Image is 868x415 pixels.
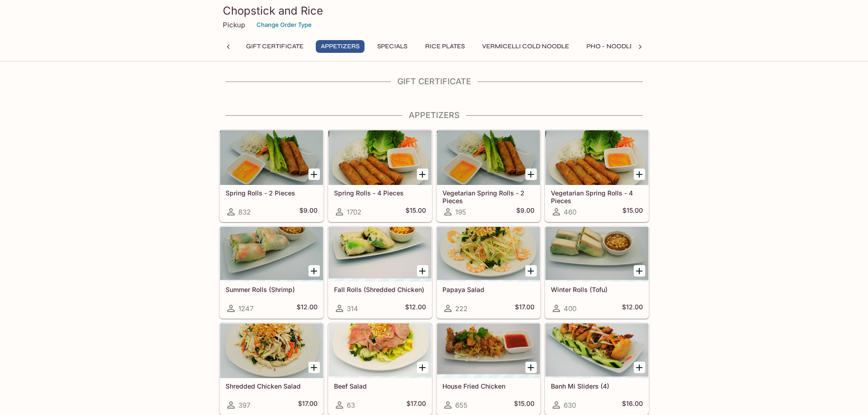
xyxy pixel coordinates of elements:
button: Add House Fried Chicken [525,362,537,373]
h5: $9.00 [516,206,534,217]
span: 1702 [347,208,361,216]
span: 195 [455,208,466,216]
div: Summer Rolls (Shrimp) [220,227,323,282]
span: 630 [564,401,576,410]
h5: $17.00 [515,303,534,314]
button: Rice Plates [420,40,470,53]
h5: $9.00 [299,206,318,217]
a: Shredded Chicken Salad397$17.00 [220,323,324,415]
span: 460 [564,208,576,216]
button: Change Order Type [252,18,316,32]
div: Spring Rolls - 2 Pieces [220,130,323,185]
div: Banh Mi Sliders (4) [545,323,648,378]
div: House Fried Chicken [437,323,540,378]
h4: Appetizers [219,110,649,120]
span: 1247 [238,304,253,313]
a: Banh Mi Sliders (4)630$16.00 [545,323,649,415]
a: Fall Rolls (Shredded Chicken)314$12.00 [328,226,432,318]
h5: $15.00 [622,206,643,217]
a: Vegetarian Spring Rolls - 4 Pieces460$15.00 [545,130,649,222]
h5: $17.00 [298,400,318,410]
p: Pickup [223,20,245,29]
button: Add Vegetarian Spring Rolls - 2 Pieces [525,169,537,180]
div: Fall Rolls (Shredded Chicken) [329,227,431,282]
a: Winter Rolls (Tofu)400$12.00 [545,226,649,318]
div: Papaya Salad [437,227,540,282]
button: Add Banh Mi Sliders (4) [634,362,645,373]
a: Papaya Salad222$17.00 [437,226,540,318]
button: Add Spring Rolls - 4 Pieces [417,169,428,180]
h4: Gift Certificate [219,77,649,87]
h5: $16.00 [622,400,643,410]
h5: Banh Mi Sliders (4) [551,382,643,390]
span: 400 [564,304,576,313]
h5: Papaya Salad [442,286,534,293]
h5: Spring Rolls - 4 Pieces [334,189,426,197]
button: Appetizers [316,40,365,53]
h5: Spring Rolls - 2 Pieces [226,189,318,197]
a: House Fried Chicken655$15.00 [437,323,540,415]
h5: $12.00 [297,303,318,314]
h5: $12.00 [405,303,426,314]
button: Add Summer Rolls (Shrimp) [308,265,320,277]
h5: Shredded Chicken Salad [226,382,318,390]
div: Winter Rolls (Tofu) [545,227,648,282]
h3: Chopstick and Rice [223,4,646,18]
h5: $12.00 [622,303,643,314]
span: 63 [347,401,355,410]
h5: House Fried Chicken [442,382,534,390]
div: Spring Rolls - 4 Pieces [329,130,431,185]
h5: Vegetarian Spring Rolls - 4 Pieces [551,189,643,204]
span: 314 [347,304,358,313]
button: Add Papaya Salad [525,265,537,277]
a: Vegetarian Spring Rolls - 2 Pieces195$9.00 [437,130,540,222]
a: Summer Rolls (Shrimp)1247$12.00 [220,226,324,318]
button: Add Winter Rolls (Tofu) [634,265,645,277]
span: 397 [238,401,250,410]
button: Add Beef Salad [417,362,428,373]
h5: Summer Rolls (Shrimp) [226,286,318,293]
button: Pho - Noodle Soup [581,40,658,53]
a: Spring Rolls - 2 Pieces832$9.00 [220,130,324,222]
h5: Fall Rolls (Shredded Chicken) [334,286,426,293]
div: Beef Salad [329,323,431,378]
a: Beef Salad63$17.00 [328,323,432,415]
button: Specials [372,40,413,53]
a: Spring Rolls - 4 Pieces1702$15.00 [328,130,432,222]
button: Vermicelli Cold Noodle [477,40,574,53]
button: Gift Certificate [241,40,308,53]
button: Add Shredded Chicken Salad [308,362,320,373]
span: 832 [238,208,251,216]
h5: Winter Rolls (Tofu) [551,286,643,293]
span: 222 [455,304,467,313]
button: Add Spring Rolls - 2 Pieces [308,169,320,180]
h5: $17.00 [406,400,426,410]
span: 655 [455,401,467,410]
h5: Vegetarian Spring Rolls - 2 Pieces [442,189,534,204]
div: Vegetarian Spring Rolls - 4 Pieces [545,130,648,185]
h5: $15.00 [514,400,534,410]
button: Add Fall Rolls (Shredded Chicken) [417,265,428,277]
button: Add Vegetarian Spring Rolls - 4 Pieces [634,169,645,180]
div: Vegetarian Spring Rolls - 2 Pieces [437,130,540,185]
h5: $15.00 [406,206,426,217]
div: Shredded Chicken Salad [220,323,323,378]
h5: Beef Salad [334,382,426,390]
